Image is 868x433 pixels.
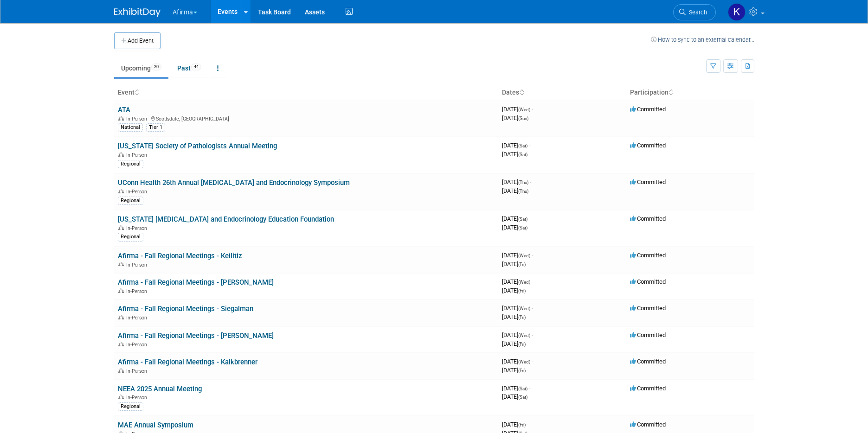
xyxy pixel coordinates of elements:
[502,261,526,267] span: [DATE]
[126,395,150,401] span: In-Person
[151,64,161,70] span: 20
[502,187,528,194] span: [DATE]
[170,59,208,77] a: Past44
[118,152,124,157] img: In-Person Event
[118,115,495,122] div: Scottsdale, [GEOGRAPHIC_DATA]
[630,142,666,149] span: Committed
[502,393,527,400] span: [DATE]
[502,151,527,158] span: [DATE]
[135,89,139,96] a: Sort by Event Name
[518,342,526,347] span: (Fri)
[502,421,528,428] span: [DATE]
[626,85,754,101] th: Participation
[502,367,526,374] span: [DATE]
[686,9,707,16] span: Search
[518,189,528,194] span: (Thu)
[518,306,530,311] span: (Wed)
[114,32,161,49] button: Add Event
[518,225,527,230] span: (Sat)
[118,215,334,223] a: [US_STATE] [MEDICAL_DATA] and Endocrinology Education Foundation
[118,315,124,319] img: In-Person Event
[502,178,531,185] span: [DATE]
[502,385,530,392] span: [DATE]
[527,421,528,428] span: -
[502,252,533,259] span: [DATE]
[502,313,526,320] span: [DATE]
[630,385,666,392] span: Committed
[518,116,528,121] span: (Sun)
[518,262,526,267] span: (Fri)
[502,224,527,231] span: [DATE]
[114,8,161,17] img: ExhibitDay
[518,152,527,157] span: (Sat)
[529,142,530,149] span: -
[502,106,533,113] span: [DATE]
[118,142,277,150] a: [US_STATE] Society of Pathologists Annual Meeting
[728,3,746,21] img: Keirsten Davis
[630,421,666,428] span: Committed
[118,189,124,193] img: In-Person Event
[669,89,673,96] a: Sort by Participation Type
[529,215,530,222] span: -
[518,395,527,400] span: (Sat)
[630,305,666,312] span: Committed
[518,288,526,293] span: (Fri)
[532,278,533,285] span: -
[673,4,716,20] a: Search
[518,333,530,338] span: (Wed)
[118,368,124,373] img: In-Person Event
[502,305,533,312] span: [DATE]
[114,85,498,101] th: Event
[118,342,124,346] img: In-Person Event
[518,280,530,285] span: (Wed)
[126,342,150,348] span: In-Person
[518,143,527,148] span: (Sat)
[519,89,524,96] a: Sort by Start Date
[118,160,143,168] div: Regional
[118,288,124,293] img: In-Person Event
[191,64,201,70] span: 44
[518,107,530,112] span: (Wed)
[518,253,530,258] span: (Wed)
[502,331,533,338] span: [DATE]
[518,180,528,185] span: (Thu)
[126,116,150,122] span: In-Person
[126,152,150,158] span: In-Person
[518,386,527,391] span: (Sat)
[532,106,533,113] span: -
[532,331,533,338] span: -
[126,368,150,374] span: In-Person
[530,178,531,185] span: -
[118,225,124,230] img: In-Person Event
[118,252,242,260] a: Afirma - Fall Regional Meetings - Keilitiz
[126,189,150,195] span: In-Person
[118,123,143,132] div: National
[146,123,165,132] div: Tier 1
[630,358,666,365] span: Committed
[118,402,143,411] div: Regional
[502,215,530,222] span: [DATE]
[502,340,526,347] span: [DATE]
[126,225,150,231] span: In-Person
[502,115,528,121] span: [DATE]
[118,197,143,205] div: Regional
[502,278,533,285] span: [DATE]
[502,142,530,149] span: [DATE]
[118,385,202,393] a: NEEA 2025 Annual Meeting
[118,331,274,340] a: Afirma - Fall Regional Meetings - [PERSON_NAME]
[518,368,526,373] span: (Fri)
[630,106,666,113] span: Committed
[118,262,124,267] img: In-Person Event
[651,36,754,43] a: How to sync to an external calendar...
[126,288,150,294] span: In-Person
[630,178,666,185] span: Committed
[118,106,130,114] a: ATA
[118,421,193,429] a: MAE Annual Symposium
[518,315,526,320] span: (Fri)
[114,59,168,77] a: Upcoming20
[518,216,527,222] span: (Sat)
[118,178,350,187] a: UConn Health 26th Annual [MEDICAL_DATA] and Endocrinology Symposium
[529,385,530,392] span: -
[630,331,666,338] span: Committed
[118,395,124,399] img: In-Person Event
